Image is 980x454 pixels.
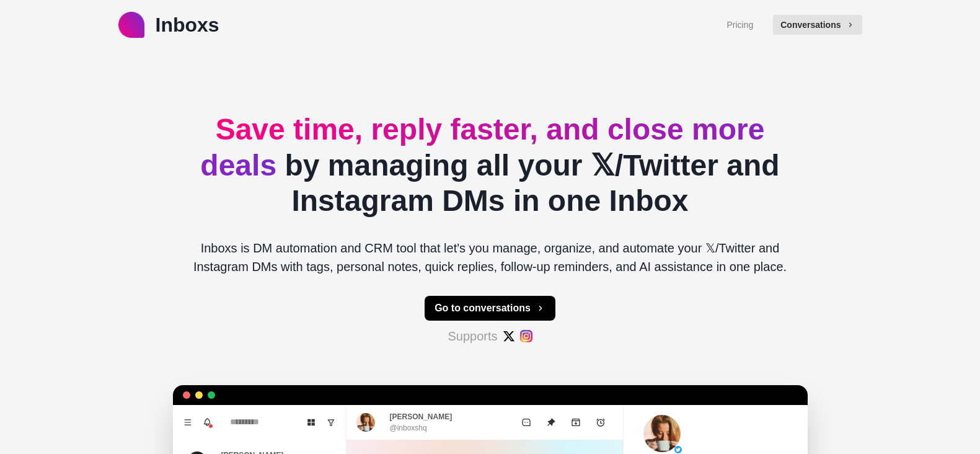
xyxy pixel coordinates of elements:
[183,112,798,219] h2: by managing all your 𝕏/Twitter and Instagram DMs in one Inbox
[156,10,219,40] p: Inboxs
[356,413,375,432] img: picture
[520,330,532,342] img: #
[390,411,452,422] p: [PERSON_NAME]
[643,415,681,452] img: picture
[726,19,753,32] a: Pricing
[425,296,555,321] button: Go to conversations
[563,410,588,435] button: Archive
[301,412,321,432] button: Board View
[773,15,862,35] button: Conversations
[448,327,497,345] p: Supports
[200,113,764,182] span: Save time, reply faster, and close more deals
[183,239,798,276] p: Inboxs is DM automation and CRM tool that let's you manage, organize, and automate your 𝕏/Twitter...
[390,422,427,434] p: @inboxshq
[178,412,198,432] button: Menu
[539,410,563,435] button: Unpin
[588,410,613,435] button: Add reminder
[198,412,218,432] button: Notifications
[118,10,219,40] a: logoInboxs
[321,412,341,432] button: Show unread conversations
[503,330,515,342] img: #
[118,12,144,38] img: logo
[674,446,682,453] img: picture
[514,410,539,435] button: Mark as unread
